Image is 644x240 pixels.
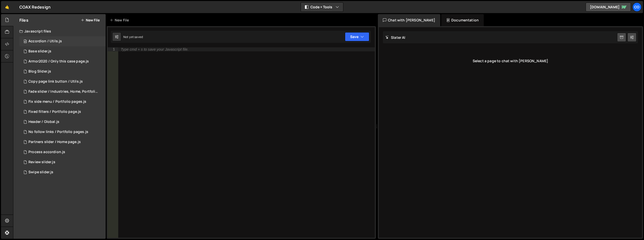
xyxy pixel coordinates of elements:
[28,89,98,94] div: Fade slider / Industries, Home, Portfolio.js
[19,17,28,23] h2: Files
[19,36,106,46] div: 14632/37943.js
[13,26,106,36] div: Javascript files
[441,14,484,26] div: Documentation
[19,117,106,127] div: 14632/38826.js
[28,99,86,104] div: Fix side menu / Portfolio pages.js
[123,35,143,39] div: Not yet saved
[81,18,100,22] button: New File
[28,79,83,84] div: Copy page link button / Utils.js
[345,32,369,41] button: Save
[28,110,81,114] div: Fixed filters / Portfolio page.js
[385,35,406,40] h2: Slater AI
[28,49,51,54] div: Base slider.js
[19,56,106,66] div: 14632/40346.js
[1,1,13,13] a: 🤙
[28,59,89,64] div: Armor2020 / Only this case page.js
[19,167,106,177] div: 14632/38199.js
[28,140,81,144] div: Partners slider / Home page.js
[383,51,638,71] div: Select a page to chat with [PERSON_NAME]
[19,147,106,157] div: 14632/38280.js
[19,137,106,147] div: 14632/39525.js
[19,127,106,137] div: 14632/40149.js
[28,39,62,44] div: Accordion / Utils.js
[108,47,118,51] div: 1
[19,4,51,10] div: COAX Redesign
[121,48,188,51] div: Type cmd + s to save your Javascript file.
[19,157,106,167] div: 14632/38193.js
[28,160,55,164] div: Review slider.js
[19,66,106,77] div: 14632/40016.js
[378,14,440,26] div: Chat with [PERSON_NAME]
[19,87,107,97] div: 14632/39082.js
[28,130,88,134] div: No follow links / Portfolio pages.js
[110,18,131,23] div: New File
[28,150,65,154] div: Process accordion.js
[28,120,59,124] div: Header / Global.js
[301,3,343,12] button: Code + Tools
[19,97,106,107] div: 14632/39704.js
[586,3,631,12] a: [DOMAIN_NAME]
[632,3,641,12] a: CO
[24,40,27,44] span: 99
[19,107,106,117] div: 14632/39741.js
[28,170,53,175] div: Swipe slider.js
[19,77,106,87] div: 14632/39688.js
[19,46,106,56] div: 14632/43639.js
[28,69,51,74] div: Blog Slider.js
